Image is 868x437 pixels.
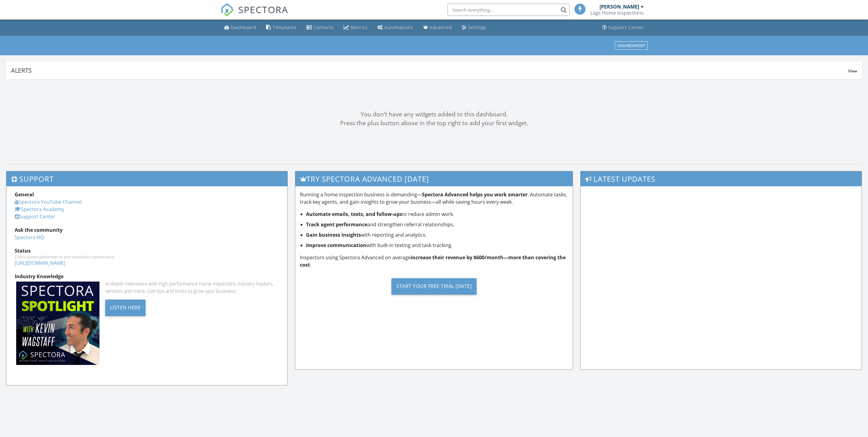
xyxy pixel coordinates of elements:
div: Ask the community [15,226,279,234]
a: [URL][DOMAIN_NAME] [15,260,65,266]
a: Listen Here [105,304,146,311]
h3: Try spectora advanced [DATE] [295,171,573,186]
div: Industry Knowledge [15,273,279,280]
a: Contacts [304,22,336,33]
div: Start Your Free Trial [DATE] [391,278,477,295]
div: Check system performance and scheduled maintenance. [15,254,279,259]
strong: Track agent performance [306,221,367,228]
strong: General [15,191,34,198]
div: Status [15,247,279,254]
a: Support Center [600,22,646,33]
a: Settings [459,22,489,33]
a: Metrics [341,22,370,33]
li: and strengthen referral relationships. [306,221,568,228]
strong: increase their revenue by $600/month—more than covering the cost [300,254,566,268]
button: Dashboards [615,41,648,50]
li: with built-in texting and task tracking. [306,242,568,249]
div: Press the plus button above in the top right to add your first widget. [6,119,862,128]
img: The Best Home Inspection Software - Spectora [221,3,234,16]
strong: Automate emails, texts, and follow-ups [306,211,402,217]
div: You don't have any widgets added to this dashboard. [6,110,862,119]
a: Spectora Academy [15,206,64,213]
strong: Gain business insights [306,231,361,238]
div: Dashboard [231,24,256,30]
div: Listen Here [105,300,146,316]
input: Search everything... [448,4,570,16]
a: Templates [264,22,299,33]
a: Automations (Basic) [375,22,416,33]
div: Automations [384,24,413,30]
div: Support Center [608,24,644,30]
div: Contacts [314,24,334,30]
a: Dashboard [222,22,259,33]
div: Lags Home Inspections [590,10,644,16]
li: with reporting and analytics. [306,231,568,239]
div: Settings [468,24,486,30]
div: Metrics [351,24,368,30]
a: Support Center [15,213,55,220]
div: In-depth interviews with high-performance home inspectors, industry leaders, vendors and more. Ge... [105,280,279,295]
span: SPECTORA [238,3,288,16]
li: to reduce admin work. [306,210,568,218]
p: Running a home inspection business is demanding— . Automate tasks, track key agents, and gain ins... [300,191,568,206]
strong: Spectora Advanced helps you work smarter [422,191,528,198]
div: [PERSON_NAME] [600,4,639,10]
img: Spectoraspolightmain [16,282,99,365]
h3: Latest Updates [581,171,862,186]
span: View [848,68,857,74]
div: Advanced [430,24,452,30]
div: Dashboards [618,43,645,48]
div: Templates [273,24,297,30]
a: Spectora HQ [15,234,44,241]
a: Advanced [421,22,455,33]
a: Spectora YouTube Channel [15,198,81,205]
div: Alerts [11,66,848,75]
a: SPECTORA [221,8,288,21]
h3: Support [6,171,287,186]
strong: Improve communication [306,242,366,249]
a: Start Your Free Trial [DATE] [300,273,568,299]
p: Inspectors using Spectora Advanced on average . [300,254,568,268]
